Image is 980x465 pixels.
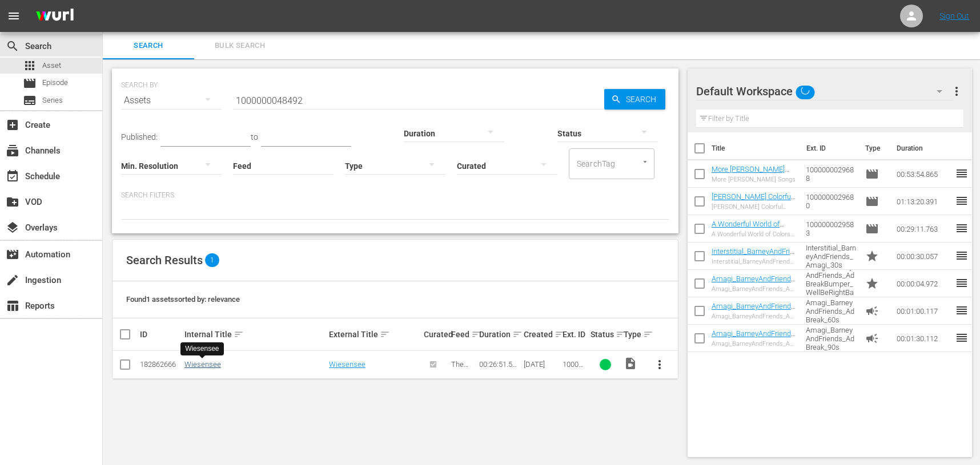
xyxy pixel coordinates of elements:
[955,249,969,262] span: reorder
[140,330,181,339] div: ID
[23,94,37,107] span: Series
[234,329,244,339] span: sort
[696,75,953,107] div: Default Workspace
[712,176,797,183] div: More [PERSON_NAME] Songs
[42,77,68,88] span: Episode
[712,247,794,264] a: Interstitial_BarneyAndFriends_Amagi_30s
[42,95,63,106] span: Series
[892,242,955,270] td: 00:00:30.057
[621,89,665,110] span: Search
[712,340,797,347] div: Amagi_BarneyAndFriends_AdBreak_90s
[892,270,955,297] td: 00:00:04.972
[6,273,19,287] span: Ingestion
[604,89,665,110] button: Search
[524,360,559,369] div: [DATE]
[6,39,19,53] span: Search
[712,329,796,346] a: Amagi_BarneyAndFriends_AdBreak_90s
[643,329,653,339] span: sort
[712,285,797,293] div: Amagi_BarneyAndFriends_AdBreakBumper_WellBeRightBack_5s
[121,191,669,200] p: Search Filters:
[865,277,879,290] span: Promo
[7,9,21,23] span: menu
[801,297,861,325] td: Amagi_BarneyAndFriends_AdBreak_60s
[479,360,520,369] div: 00:26:51.510
[801,325,861,352] td: Amagi_BarneyAndFriends_AdBreak_90s
[23,59,37,72] span: Asset
[955,331,969,345] span: reorder
[110,39,187,52] span: Search
[6,144,19,157] span: Channels
[801,160,861,188] td: 1000000029688
[865,195,879,208] span: Episode
[955,221,969,235] span: reorder
[865,304,879,318] span: Ad
[801,215,861,242] td: 1000000029583
[865,222,879,236] span: Episode
[801,188,861,215] td: 1000000029680
[563,330,587,339] div: Ext. ID
[712,302,796,319] a: Amagi_BarneyAndFriends_AdBreak_60s
[624,357,637,370] span: Video
[201,39,279,52] span: Bulk Search
[712,203,797,211] div: [PERSON_NAME] Colorful World
[712,192,796,209] a: [PERSON_NAME] Colorful World
[712,313,797,320] div: Amagi_BarneyAndFriends_AdBreak_60s
[6,221,19,234] span: Overlays
[6,299,19,313] span: Reports
[646,351,673,378] button: more_vert
[251,132,258,141] span: to
[563,360,587,386] span: 1000000048492
[624,327,642,341] div: Type
[892,325,955,352] td: 00:01:30.112
[712,165,789,182] a: More [PERSON_NAME] Songs
[512,329,523,339] span: sort
[555,329,565,339] span: sort
[524,327,559,341] div: Created
[939,11,969,21] a: Sign Out
[712,274,796,300] a: Amagi_BarneyAndFriends_AdBreakBumper_WellBeRightBack_5s
[121,132,158,141] span: Published:
[892,215,955,242] td: 00:29:11.763
[329,327,420,341] div: External Title
[865,249,879,263] span: Promo
[712,258,797,265] div: Interstitial_BarneyAndFriends_Amagi_30s
[205,253,219,267] span: 1
[892,188,955,215] td: 01:13:20.391
[424,330,448,339] div: Curated
[955,167,969,180] span: reorder
[955,276,969,290] span: reorder
[184,327,326,341] div: Internal Title
[712,132,800,164] th: Title
[27,3,82,30] img: ans4CAIJ8jUAAAAAAAAAAAAAAAAAAAAAAAAgQb4GAAAAAAAAAAAAAAAAAAAAAAAAJMjXAAAAAAAAAAAAAAAAAAAAAAAAgAT5G...
[892,297,955,325] td: 00:01:00.117
[185,344,219,354] div: Wiesensee
[801,270,861,297] td: Amagi_BarneyAndFriends_AdBreakBumper_WellBeRightBack_5s
[865,331,879,345] span: Ad
[380,329,390,339] span: sort
[892,160,955,188] td: 00:53:54.865
[712,220,784,237] a: A Wonderful World of Colors and Shapes
[653,358,666,371] span: more_vert
[890,132,958,164] th: Duration
[801,242,861,270] td: Interstitial_BarneyAndFriends_Amagi_30s
[126,253,203,267] span: Search Results
[712,231,797,238] div: A Wonderful World of Colors and Shapes
[121,84,222,116] div: Assets
[800,132,859,164] th: Ext. ID
[616,329,626,339] span: sort
[955,304,969,317] span: reorder
[42,60,61,71] span: Asset
[479,327,520,341] div: Duration
[950,84,963,98] span: more_vert
[23,76,37,90] span: Episode
[184,360,221,369] a: Wiesensee
[858,132,890,164] th: Type
[865,167,879,181] span: Episode
[451,327,476,341] div: Feed
[6,118,19,132] span: Create
[6,195,19,209] span: VOD
[6,169,19,183] span: Schedule
[126,295,240,304] span: Found 1 assets sorted by: relevance
[955,194,969,208] span: reorder
[591,327,620,341] div: Status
